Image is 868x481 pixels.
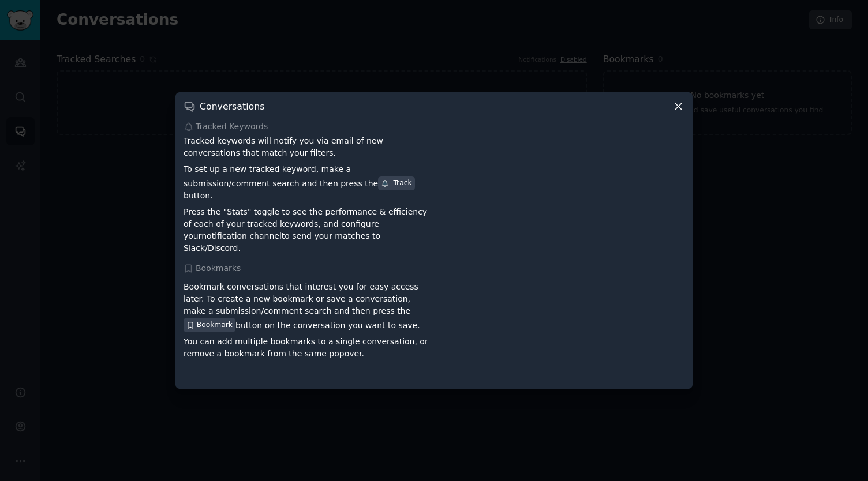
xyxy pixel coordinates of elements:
iframe: YouTube video player [438,277,684,381]
a: notification channel [201,231,282,240]
span: Bookmark [197,320,233,330]
p: You can add multiple bookmarks to a single conversation, or remove a bookmark from the same popover. [184,336,430,360]
h3: Conversations [200,100,264,112]
p: Bookmark conversations that interest you for easy access later. To create a new bookmark or save ... [184,281,430,332]
div: Tracked Keywords [184,121,684,133]
p: Press the "Stats" toggle to see the performance & efficiency of each of your tracked keywords, an... [184,206,430,254]
div: Bookmarks [184,262,684,275]
p: Tracked keywords will notify you via email of new conversations that match your filters. [184,135,430,159]
iframe: YouTube video player [438,135,684,239]
p: To set up a new tracked keyword, make a submission/comment search and then press the button. [184,163,430,202]
div: Track [381,178,411,189]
